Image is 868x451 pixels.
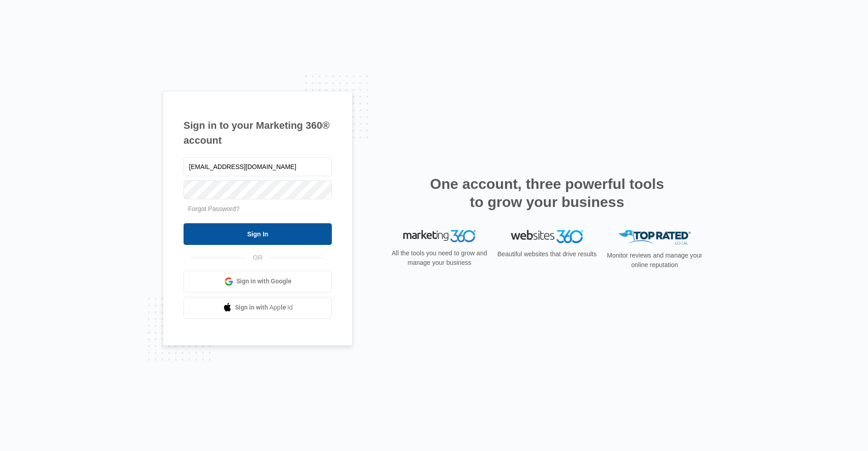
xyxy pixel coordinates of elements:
h2: One account, three powerful tools to grow your business [427,175,667,211]
input: Email [184,157,332,176]
p: All the tools you need to grow and manage your business [389,249,490,268]
input: Sign In [184,223,332,245]
span: Sign in with Apple Id [235,303,293,312]
h1: Sign in to your Marketing 360® account [184,118,332,148]
img: Marketing 360 [403,230,476,243]
p: Beautiful websites that drive results [496,249,598,259]
a: Sign in with Google [184,271,332,292]
span: OR [247,253,269,263]
p: Monitor reviews and manage your online reputation [604,251,705,270]
a: Sign in with Apple Id [184,297,332,319]
img: Top Rated Local [618,230,691,245]
img: Websites 360 [511,230,583,243]
a: Forgot Password? [188,205,240,212]
span: Sign in with Google [236,277,292,286]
